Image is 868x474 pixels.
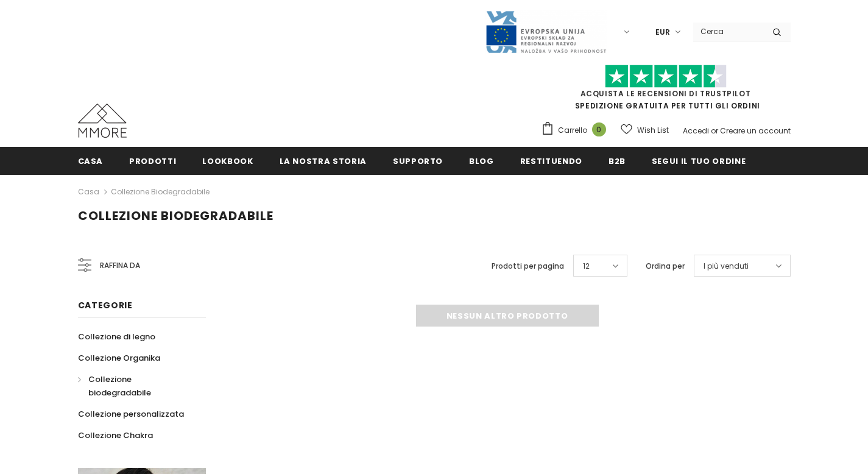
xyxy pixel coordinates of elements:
span: Collezione personalizzata [78,408,184,420]
a: Lookbook [202,147,253,174]
img: Casi MMORE [78,104,127,138]
span: Wish List [637,124,669,136]
span: EUR [655,26,670,38]
a: Collezione biodegradabile [78,369,192,403]
a: Restituendo [520,147,582,174]
span: 12 [583,260,590,272]
a: Javni Razpis [485,26,607,37]
a: Carrello 0 [541,121,612,140]
span: La nostra storia [280,155,367,167]
span: Collezione biodegradabile [78,207,273,224]
a: Creare un account [720,126,791,136]
a: Collezione Chakra [78,425,153,446]
span: I più venduti [704,260,749,272]
a: Blog [469,147,494,174]
a: Collezione personalizzata [78,403,184,425]
a: La nostra storia [280,147,367,174]
span: or [711,126,718,136]
a: B2B [609,147,626,174]
a: Wish List [621,119,669,141]
span: Casa [78,155,104,167]
label: Prodotti per pagina [492,260,564,272]
span: B2B [609,155,626,167]
span: Segui il tuo ordine [652,155,746,167]
span: 0 [592,122,606,136]
a: Casa [78,147,104,174]
span: Raffina da [100,259,140,272]
span: Blog [469,155,494,167]
a: Prodotti [129,147,176,174]
a: Segui il tuo ordine [652,147,746,174]
span: Restituendo [520,155,582,167]
span: Prodotti [129,155,176,167]
span: SPEDIZIONE GRATUITA PER TUTTI GLI ORDINI [541,70,791,111]
span: Categorie [78,299,133,311]
span: Collezione biodegradabile [88,373,151,398]
span: Collezione Organika [78,352,160,364]
a: Collezione biodegradabile [111,186,210,197]
a: Casa [78,185,99,199]
img: Fidati di Pilot Stars [605,65,727,88]
span: supporto [393,155,443,167]
span: Collezione Chakra [78,430,153,441]
a: supporto [393,147,443,174]
span: Collezione di legno [78,331,155,342]
a: Collezione di legno [78,326,155,347]
a: Acquista le recensioni di TrustPilot [580,88,751,99]
a: Collezione Organika [78,347,160,369]
label: Ordina per [646,260,685,272]
span: Carrello [558,124,587,136]
input: Search Site [693,23,763,40]
img: Javni Razpis [485,10,607,54]
span: Lookbook [202,155,253,167]
a: Accedi [683,126,709,136]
